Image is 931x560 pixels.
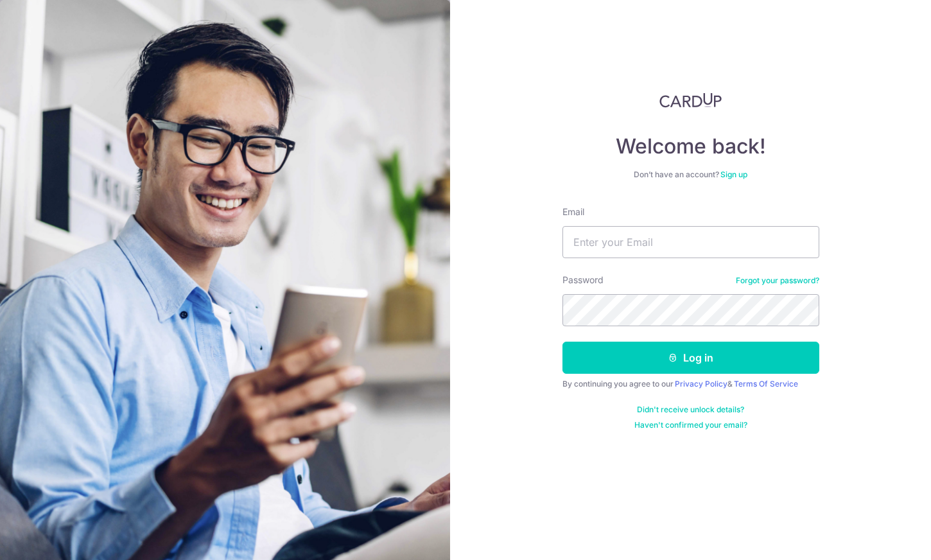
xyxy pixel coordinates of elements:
[562,379,819,389] div: By continuing you agree to our &
[562,342,819,374] button: Log in
[637,405,744,415] a: Didn't receive unlock details?
[562,274,604,286] label: Password
[634,420,747,430] a: Haven't confirmed your email?
[675,379,727,389] a: Privacy Policy
[562,170,819,180] div: Don’t have an account?
[734,379,798,389] a: Terms Of Service
[659,92,722,108] img: CardUp Logo
[562,134,819,159] h4: Welcome back!
[562,206,584,218] label: Email
[720,170,747,179] a: Sign up
[562,226,819,258] input: Enter your Email
[736,276,819,286] a: Forgot your password?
